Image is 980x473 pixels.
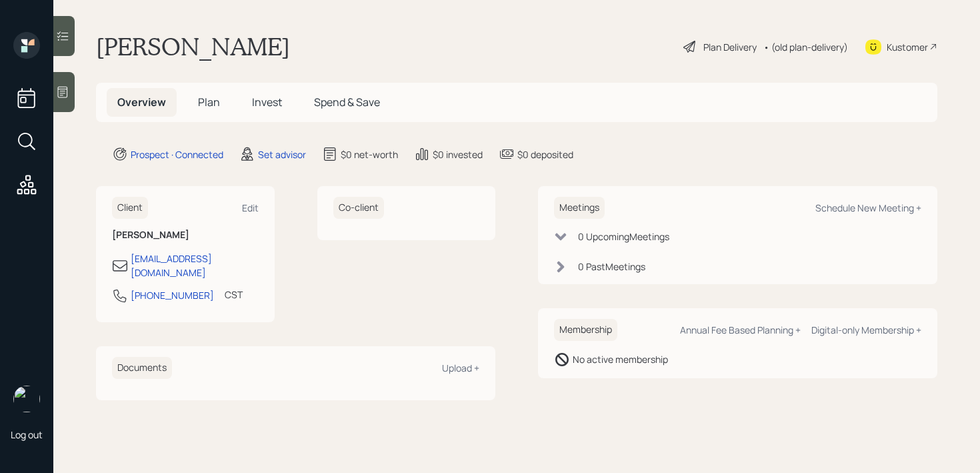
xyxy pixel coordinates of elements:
[442,362,479,374] div: Upload +
[131,147,223,161] div: Prospect · Connected
[517,147,573,161] div: $0 deposited
[112,229,259,241] h6: [PERSON_NAME]
[680,324,801,336] div: Annual Fee Based Planning +
[131,252,259,280] div: [EMAIL_ADDRESS][DOMAIN_NAME]
[887,40,928,54] div: Kustomer
[333,197,384,219] h6: Co-client
[433,147,483,161] div: $0 invested
[578,229,669,244] div: 0 Upcoming Meeting s
[117,95,166,109] span: Overview
[11,428,43,441] div: Log out
[112,357,172,379] h6: Documents
[96,32,290,61] h1: [PERSON_NAME]
[815,201,921,214] div: Schedule New Meeting +
[112,197,148,219] h6: Client
[703,40,757,54] div: Plan Delivery
[258,147,306,161] div: Set advisor
[554,197,605,219] h6: Meetings
[131,288,214,302] div: [PHONE_NUMBER]
[578,260,645,274] div: 0 Past Meeting s
[314,95,380,109] span: Spend & Save
[573,352,668,366] div: No active membership
[13,386,40,412] img: retirable_logo.png
[242,201,259,214] div: Edit
[341,147,398,161] div: $0 net-worth
[252,95,282,109] span: Invest
[811,324,921,336] div: Digital-only Membership +
[225,288,243,302] div: CST
[554,319,617,341] h6: Membership
[198,95,220,109] span: Plan
[763,40,848,54] div: • (old plan-delivery)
